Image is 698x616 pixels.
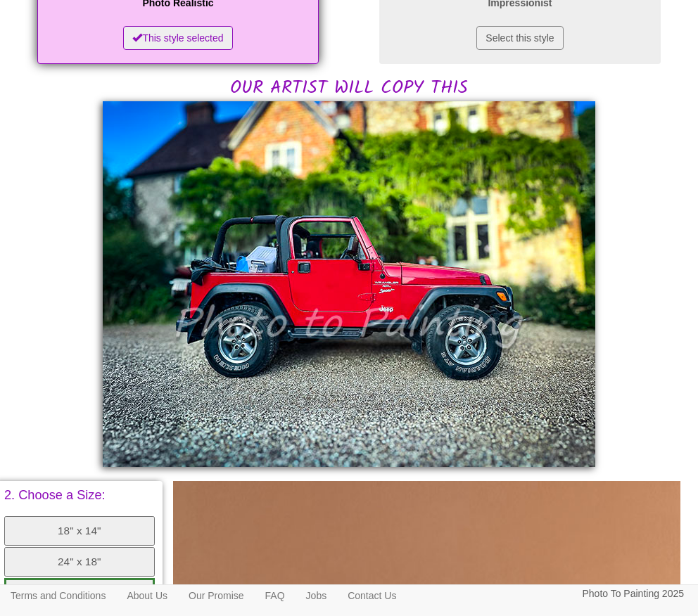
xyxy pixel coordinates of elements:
[123,26,232,50] button: This style selected
[296,585,338,606] a: Jobs
[255,585,296,606] a: FAQ
[4,547,155,577] button: 24" x 18"
[582,585,684,603] p: Photo To Painting 2025
[103,101,595,467] img: Shkendia, please would you:
[4,516,155,546] button: 18" x 14"
[116,585,178,606] a: About Us
[4,578,155,609] button: 28" x 22"
[337,585,407,606] a: Contact Us
[178,585,255,606] a: Our Promise
[476,26,563,50] button: Select this style
[4,489,155,501] p: 2. Choose a Size:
